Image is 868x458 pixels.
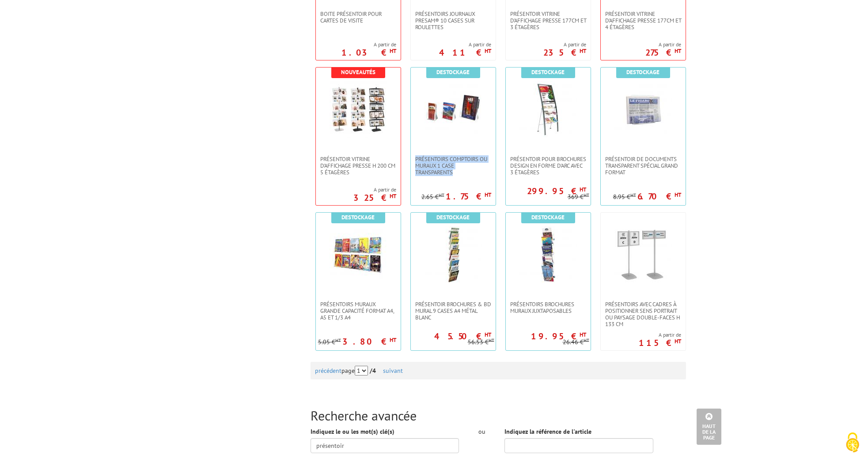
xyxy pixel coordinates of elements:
span: 4 [372,367,376,375]
div: page [315,362,682,379]
sup: HT [580,186,586,193]
p: 299.95 € [527,188,586,194]
button: Cookies (fenêtre modale) [837,428,868,458]
a: Présentoir vitrine d'affichage presse 177cm et 3 étagères [506,11,591,30]
b: Destockage [531,214,565,221]
img: Présentoir pour brochures design en forme d'arc avec 3 étagères [519,81,577,138]
span: Boite présentoir pour Cartes de Visite [320,11,396,24]
p: 325 € [353,195,396,200]
sup: HT [675,338,681,345]
p: 369 € [568,194,589,200]
a: Présentoirs avec cadres à positionner sens portrait ou paysage double-faces H 133 cm [601,301,686,327]
span: Présentoirs brochures muraux juxtaposables [510,301,586,314]
sup: HT [485,47,491,55]
span: Présentoir Brochures & BD mural 9 cases A4 métal blanc [415,301,491,321]
label: Indiquez la référence de l'article [504,427,591,436]
sup: HT [580,331,586,338]
span: Présentoir vitrine d'affichage presse 177cm et 3 étagères [510,11,586,30]
div: ou [472,427,491,436]
sup: HT [485,191,491,199]
span: A partir de [353,186,396,193]
a: Présentoirs brochures muraux juxtaposables [506,301,591,314]
sup: HT [584,192,589,198]
a: PRÉSENTOIRS MURAUX GRANDE CAPACITÉ FORMAT A4, A5 ET 1/3 A4 [316,301,401,321]
strong: / [370,367,381,375]
a: précédent [315,367,341,375]
b: Destockage [531,68,565,76]
p: 2.65 € [421,194,444,200]
span: Présentoir pour brochures design en forme d'arc avec 3 étagères [510,156,586,176]
sup: HT [675,191,681,199]
a: Présentoir vitrine d'affichage presse H 200 cm 5 étagères [316,156,401,176]
span: A partir de [645,41,681,48]
sup: HT [390,192,396,200]
img: Présentoir Brochures & BD mural 9 cases A4 métal blanc [425,226,482,283]
h2: Recherche avancée [311,408,686,423]
a: Présentoirs journaux Presam® 10 cases sur roulettes [411,11,496,30]
span: A partir de [341,41,396,48]
p: 8.95 € [613,194,636,200]
span: Présentoir vitrine d'affichage presse 177cm et 4 étagères [605,11,681,30]
b: Nouveautés [341,68,375,76]
a: Boite présentoir pour Cartes de Visite [316,11,401,24]
span: PRÉSENTOIRS MURAUX GRANDE CAPACITÉ FORMAT A4, A5 ET 1/3 A4 [320,301,396,321]
img: Cookies (fenêtre modale) [841,432,864,454]
img: Présentoirs comptoirs ou muraux 1 case Transparents [425,81,482,138]
p: 19.95 € [531,334,586,339]
p: 275 € [645,50,681,55]
sup: HT [439,192,444,198]
b: Destockage [626,68,660,76]
sup: HT [580,47,586,55]
p: 26.46 € [563,339,589,345]
span: Présentoirs journaux Presam® 10 cases sur roulettes [415,11,491,30]
sup: HT [335,337,341,343]
img: PRÉSENTOIR DE DOCUMENTS TRANSPARENT SPÉCIAL GRAND FORMAT [614,81,672,138]
p: 6.70 € [637,194,681,199]
span: A partir de [543,41,586,48]
p: 1.03 € [341,50,396,55]
p: 5.05 € [318,339,341,345]
sup: HT [390,336,396,344]
sup: HT [584,337,589,343]
a: Haut de la page [697,409,721,445]
img: Présentoirs avec cadres à positionner sens portrait ou paysage double-faces H 133 cm [614,226,672,283]
a: Présentoir vitrine d'affichage presse 177cm et 4 étagères [601,11,686,30]
b: Destockage [436,214,470,221]
span: A partir de [439,41,491,48]
span: Présentoir vitrine d'affichage presse H 200 cm 5 étagères [320,156,396,176]
a: Présentoir pour brochures design en forme d'arc avec 3 étagères [506,156,591,176]
span: Présentoirs avec cadres à positionner sens portrait ou paysage double-faces H 133 cm [605,301,681,327]
sup: HT [485,331,491,338]
p: 3.80 € [342,339,396,344]
sup: HT [390,47,396,55]
img: PRÉSENTOIRS MURAUX GRANDE CAPACITÉ FORMAT A4, A5 ET 1/3 A4 [330,226,387,283]
img: Présentoir vitrine d'affichage presse H 200 cm 5 étagères [330,81,387,138]
img: Présentoirs brochures muraux juxtaposables [519,226,577,283]
p: 235 € [543,50,586,55]
span: PRÉSENTOIR DE DOCUMENTS TRANSPARENT SPÉCIAL GRAND FORMAT [605,156,681,176]
span: A partir de [639,331,681,338]
sup: HT [630,192,636,198]
a: Présentoir Brochures & BD mural 9 cases A4 métal blanc [411,301,496,321]
span: Présentoirs comptoirs ou muraux 1 case Transparents [415,156,491,176]
b: Destockage [341,214,375,221]
a: Présentoirs comptoirs ou muraux 1 case Transparents [411,156,496,176]
p: 45.50 € [434,334,491,339]
b: Destockage [436,68,470,76]
a: PRÉSENTOIR DE DOCUMENTS TRANSPARENT SPÉCIAL GRAND FORMAT [601,156,686,176]
sup: HT [489,337,494,343]
p: 1.75 € [446,194,491,199]
label: Indiquez le ou les mot(s) clé(s) [311,427,394,436]
p: 115 € [639,340,681,345]
p: 56.53 € [468,339,494,345]
p: 411 € [439,50,491,55]
sup: HT [675,47,681,55]
a: suivant [383,367,403,375]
